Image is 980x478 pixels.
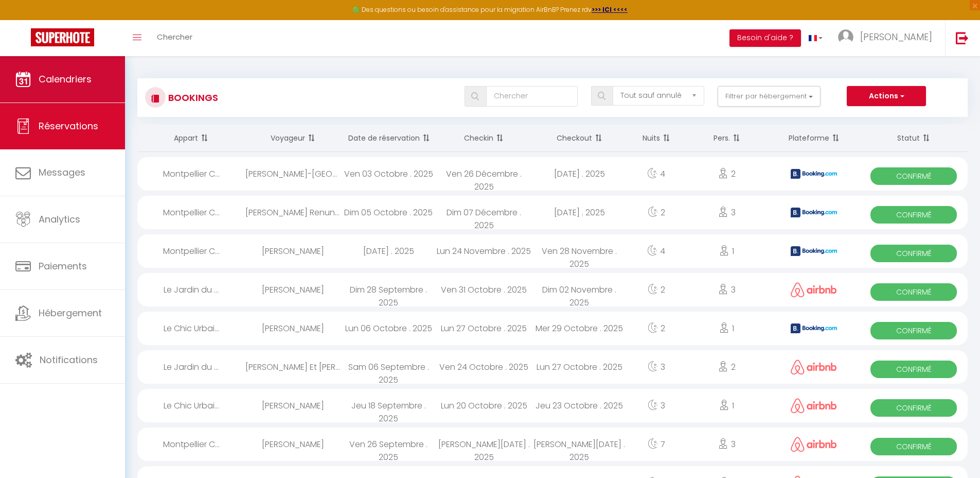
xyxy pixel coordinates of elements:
[31,28,94,46] img: Super Booking
[627,125,685,152] th: Sort by nights
[769,125,860,152] th: Sort by channel
[532,125,628,152] th: Sort by checkout
[149,20,200,56] a: Chercher
[39,260,87,272] span: Paiements
[436,125,532,152] th: Sort by checkin
[486,86,578,107] input: Chercher
[39,73,92,86] span: Calendriers
[860,125,968,152] th: Sort by status
[39,119,98,132] span: Réservations
[157,31,192,42] span: Chercher
[39,213,80,226] span: Analytics
[39,166,85,179] span: Messages
[39,306,102,319] span: Hébergement
[685,125,768,152] th: Sort by people
[729,29,801,47] button: Besoin d'aide ?
[592,5,628,14] a: >>> ICI <<<<
[245,125,341,152] th: Sort by guest
[40,353,98,366] span: Notifications
[137,125,245,152] th: Sort by rentals
[956,31,969,44] img: logout
[341,125,436,152] th: Sort by booking date
[838,29,853,45] img: ...
[860,30,932,43] span: [PERSON_NAME]
[830,20,945,56] a: ... [PERSON_NAME]
[718,86,821,107] button: Filtrer par hébergement
[847,86,926,107] button: Actions
[166,86,218,109] h3: Bookings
